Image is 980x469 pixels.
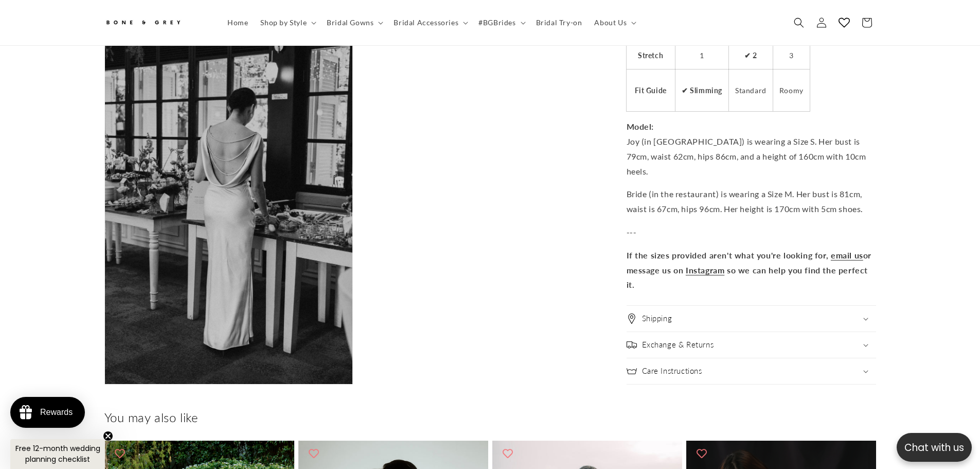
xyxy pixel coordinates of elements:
p: Chat with us [897,440,972,455]
p: Bride (in the restaurant) is wearing a Size M. Her bust is 81cm, waist is 67cm, hips 96cm. Her he... [627,187,876,217]
a: email us [831,250,863,260]
th: Stretch [627,41,675,69]
summary: #BGBrides [472,12,529,33]
span: Shop by Style [260,18,307,27]
span: #BGBrides [478,18,515,27]
a: Home [221,12,254,33]
span: Bridal Try-on [536,18,582,27]
a: Bridal Try-on [530,12,589,33]
strong: ✔ Slimming [682,86,722,95]
summary: Shipping [627,306,876,332]
h2: You may also like [104,409,876,425]
strong: ✔ 2 [744,51,757,60]
td: 3 [773,41,810,69]
img: Bone and Grey Bridal [104,14,182,31]
h2: Exchange & Returns [642,340,714,350]
b: If the sizes provided aren't what you're looking for, or message us on so we can help you find th... [627,250,871,290]
td: Standard [728,69,773,111]
a: Instagram [686,265,724,274]
summary: Exchange & Returns [627,332,876,358]
h2: Shipping [642,314,672,324]
strong: Model: [627,121,654,131]
button: Add to wishlist [497,443,518,464]
button: Open chatbox [897,433,972,462]
p: --- [627,225,876,240]
summary: Shop by Style [254,12,320,33]
summary: Care Instructions [627,358,876,384]
div: Free 12-month wedding planning checklistClose teaser [10,439,105,469]
button: Add to wishlist [110,443,130,464]
button: Add to wishlist [304,443,324,464]
span: Home [227,18,248,27]
summary: Bridal Accessories [387,12,472,33]
button: Write a review [703,15,772,33]
summary: Search [788,11,810,34]
summary: About Us [588,12,640,33]
div: Rewards [40,408,73,417]
summary: Bridal Gowns [320,12,387,33]
p: Joy (in [GEOGRAPHIC_DATA]) is wearing a Size S. Her bust is 79cm, waist 62cm, hips 86cm, and a he... [627,119,876,179]
span: About Us [594,18,627,27]
button: Add to wishlist [691,443,712,464]
button: Close teaser [103,431,113,441]
a: Write a review [68,59,114,67]
span: Bridal Accessories [394,18,458,27]
span: Bridal Gowns [327,18,373,27]
td: 1 [675,41,728,69]
h2: Care Instructions [642,366,702,376]
strong: Fit Guide [635,86,667,95]
td: Roomy [773,69,810,111]
span: Free 12-month wedding planning checklist [15,443,100,464]
a: Bone and Grey Bridal [100,10,211,35]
